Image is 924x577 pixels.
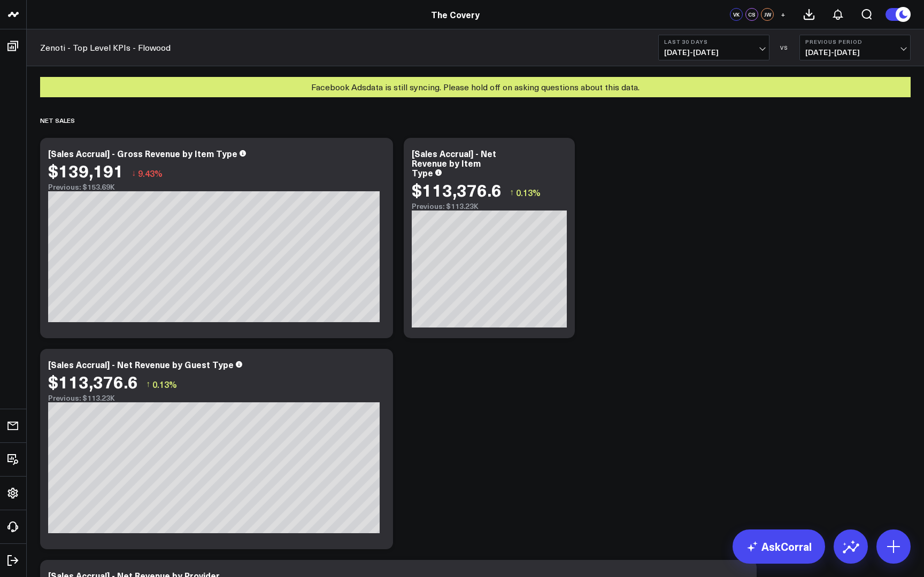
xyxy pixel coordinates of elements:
span: [DATE] - [DATE] [805,48,905,57]
b: Last 30 Days [664,38,764,45]
a: The Covery [431,9,480,20]
div: VS [775,44,794,51]
div: Facebook Ads data is still syncing. Please hold off on asking questions about this data. [40,77,911,97]
button: + [776,8,789,21]
div: [Sales Accrual] - Net Revenue by Guest Type [48,358,234,370]
span: + [781,11,786,18]
span: 0.13% [516,186,541,198]
div: CS [745,8,758,21]
div: VK [730,8,743,21]
span: ↑ [146,377,150,391]
div: $113,376.6 [412,180,502,199]
span: [DATE] - [DATE] [664,48,764,57]
button: Last 30 Days[DATE]-[DATE] [658,35,769,60]
a: Zenoti - Top Level KPIs - Flowood [40,42,171,53]
b: Previous Period [805,38,905,45]
div: [Sales Accrual] - Net Revenue by Item Type [412,147,496,178]
div: Net Sales [40,108,75,132]
button: Previous Period[DATE]-[DATE] [799,35,911,60]
span: 0.13% [152,378,177,390]
div: [Sales Accrual] - Gross Revenue by Item Type [48,147,237,159]
span: ↓ [132,166,136,180]
div: Previous: $113.23K [412,202,567,210]
div: Previous: $113.23K [48,394,385,402]
div: JW [761,8,774,21]
div: $139,191 [48,161,124,180]
span: 9.43% [138,167,163,179]
span: ↑ [510,185,514,199]
div: Previous: $153.69K [48,183,385,191]
div: $113,376.6 [48,372,138,391]
a: AskCorral [733,529,825,564]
